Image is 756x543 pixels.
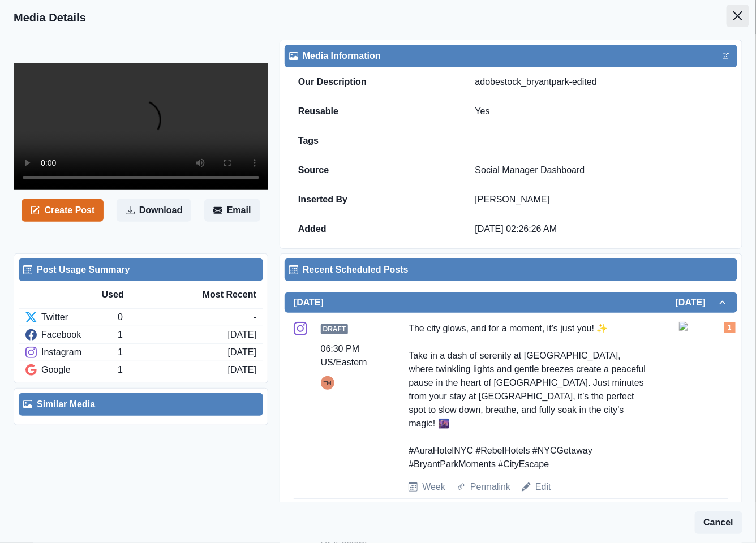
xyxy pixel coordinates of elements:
div: [DATE] [228,363,256,377]
h2: [DATE] [676,297,717,308]
td: Source [285,156,462,185]
h2: [DATE] [294,297,324,308]
td: Reusable [285,97,462,126]
a: [PERSON_NAME] [475,195,550,204]
div: Instagram [25,346,118,359]
div: 0 [118,311,253,324]
div: Facebook [25,328,118,342]
td: Yes [462,97,737,126]
td: adobestock_bryantpark-edited [462,67,737,97]
button: Edit [719,49,733,63]
div: Used [102,288,179,301]
a: Permalink [470,480,510,494]
div: Twitter [25,311,118,324]
button: [DATE][DATE] [285,292,737,313]
div: 1 [118,363,227,377]
div: Tony Manalo [324,376,332,390]
div: Most Recent [179,288,256,301]
img: wdn9o0bfmjrm3ko7m3gj [679,322,736,331]
div: Recent Scheduled Posts [289,263,733,277]
p: Social Manager Dashboard [475,165,724,176]
button: Create Post [22,199,104,222]
div: Media Information [289,49,733,63]
div: Post Usage Summary [23,263,259,277]
div: 06:30 PM US/Eastern [321,342,377,369]
div: The city glows, and for a moment, it’s just you! ✨ Take in a dash of serenity at [GEOGRAPHIC_DATA... [409,322,647,471]
div: [DATE] [228,328,256,342]
span: Draft [321,324,349,334]
div: [DATE] [228,346,256,359]
div: Google [25,363,118,377]
div: 1 [118,328,227,342]
a: Week [422,480,445,494]
td: Tags [285,126,462,156]
button: Download [117,199,191,222]
td: Our Description [285,67,462,97]
td: [DATE] 02:26:26 AM [462,214,737,244]
div: - [254,311,256,324]
div: Total Media Attached [724,322,736,333]
td: Added [285,214,462,244]
td: Inserted By [285,185,462,214]
div: Similar Media [23,398,259,411]
button: Cancel [695,511,742,534]
a: Edit [535,480,551,494]
div: 1 [118,346,227,359]
button: Email [204,199,260,222]
button: Close [727,5,749,27]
